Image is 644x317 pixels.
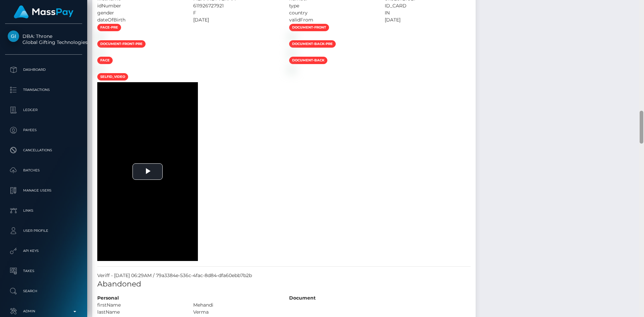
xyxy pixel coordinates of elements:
[289,24,329,31] span: document-front
[8,306,79,316] p: Admin
[8,165,79,175] p: Batches
[8,145,79,155] p: Cancellations
[8,266,79,276] p: Taxes
[5,202,82,219] a: Links
[92,309,188,316] div: lastName
[188,2,284,9] div: 611926727921
[97,24,121,31] span: face-pre
[289,50,294,56] img: 9f8a5b97-e9ee-48d5-98d2-30a53d80a265
[289,67,294,72] img: f0e3d354-47f4-45dc-9de6-91a9d2e38990
[8,226,79,236] p: User Profile
[97,57,113,64] span: face
[289,295,316,301] strong: Document
[8,286,79,296] p: Search
[92,9,188,16] div: gender
[97,82,198,261] div: Video Player
[8,186,79,196] p: Manage Users
[92,16,188,23] div: dateOfBirth
[5,61,82,78] a: Dashboard
[289,40,336,48] span: document-back-pre
[284,16,380,23] div: validFrom
[188,309,284,316] div: Verma
[8,85,79,95] p: Transactions
[92,2,188,9] div: idNumber
[380,9,476,16] div: IN
[289,34,294,39] img: dc66fb1a-7851-48b2-90b0-a905fda3d2ff
[97,50,103,56] img: 8bc1a0f0-8ced-4a36-ad0b-2edb85d97f1f
[92,302,188,309] div: firstName
[8,31,19,42] img: Global Gifting Technologies Inc
[97,40,146,48] span: document-front-pre
[97,34,103,39] img: 910eb229-4f02-4019-9496-cac6a59137c8
[188,302,284,309] div: Mehandi
[284,9,380,16] div: country
[5,162,82,179] a: Batches
[8,105,79,115] p: Ledger
[5,283,82,300] a: Search
[5,142,82,159] a: Cancellations
[8,246,79,256] p: API Keys
[188,9,284,16] div: F
[14,5,73,18] img: MassPay Logo
[5,263,82,279] a: Taxes
[132,163,163,180] button: Play Video
[5,182,82,199] a: Manage Users
[5,243,82,259] a: API Keys
[380,16,476,23] div: [DATE]
[5,222,82,239] a: User Profile
[92,272,476,279] div: Veriff - [DATE] 06:29AM / 79a3384e-536c-4fac-8d84-dfa60ebb7b2b
[5,102,82,118] a: Ledger
[380,2,476,9] div: ID_CARD
[5,33,82,45] span: DBA: Throne Global Gifting Technologies Inc
[284,2,380,9] div: type
[97,67,103,72] img: 18ce7bae-f49e-4359-9b52-452d5403853d
[8,206,79,216] p: Links
[8,65,79,75] p: Dashboard
[97,295,119,301] strong: Personal
[289,57,327,64] span: document-back
[97,279,471,289] h5: Abandoned
[5,122,82,139] a: Payees
[97,73,128,81] span: selfid_video
[8,125,79,135] p: Payees
[188,16,284,23] div: [DATE]
[5,82,82,98] a: Transactions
